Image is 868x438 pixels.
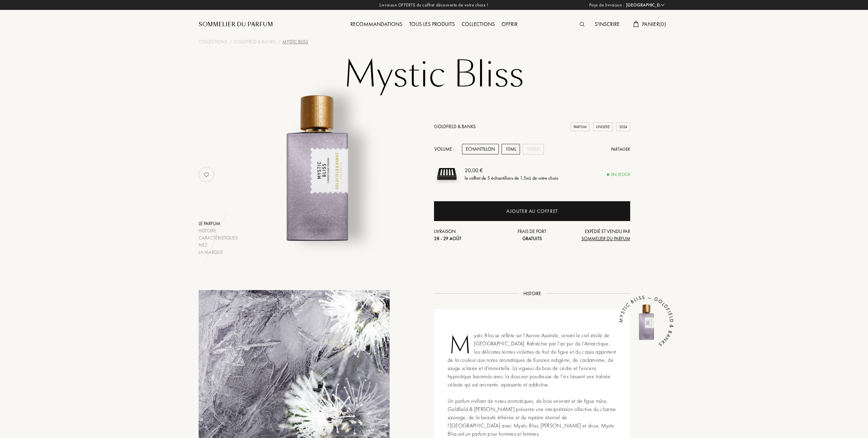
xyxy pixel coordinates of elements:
div: La marque [199,249,238,256]
h1: Mystic Bliss [263,56,605,94]
div: Parfum [570,122,590,132]
a: Tous les produits [406,20,458,28]
div: En stock [607,171,630,178]
img: Mystic Bliss Goldfield & Banks [232,87,401,256]
div: 20,00 € [465,166,558,175]
a: Offrir [498,20,521,28]
div: S'inscrire [591,20,623,29]
img: cart.svg [633,21,639,27]
div: Ajouter au coffret [506,207,558,215]
img: arrow_w.png [660,2,665,8]
div: Tous les produits [406,20,458,29]
div: Collections [458,20,498,29]
a: Collections [199,38,227,45]
a: Goldfield & Banks [234,38,276,45]
img: Mystic Bliss [626,302,667,343]
div: 10mL [502,144,520,154]
div: Recommandations [347,20,406,29]
div: Volume : [434,144,458,154]
div: Partager [611,146,630,153]
div: Frais de port [500,228,565,242]
span: Panier ( 0 ) [642,20,666,28]
span: Sommelier du Parfum [581,235,630,242]
div: 100mL [523,144,544,154]
div: Offrir [498,20,521,29]
div: 2024 [616,122,630,132]
a: Sommelier du Parfum [199,20,273,29]
div: Caractéristiques [199,234,238,242]
img: no_like_p.png [200,168,213,181]
div: Echantillon [462,144,499,154]
div: Livraison [434,228,500,242]
a: Goldfield & Banks [434,123,476,129]
div: Histoire [199,227,238,234]
div: Unisexe [593,122,613,132]
img: search_icn.svg [580,22,584,27]
a: S'inscrire [591,20,623,28]
span: Pays de livraison : [589,2,624,9]
div: / [278,38,280,45]
div: Expédié et vendu par [565,228,630,242]
div: le coffret de 5 échantillons de 1.5mL de votre choix [465,175,558,182]
div: / [229,38,232,45]
div: Mystic Bliss [283,38,308,45]
img: sample box [434,161,460,187]
a: Recommandations [347,20,406,28]
div: Nez [199,242,238,249]
div: Le parfum [199,220,238,227]
span: Gratuits [522,235,542,242]
span: 28 - 29 août [434,235,461,242]
a: Collections [458,20,498,28]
